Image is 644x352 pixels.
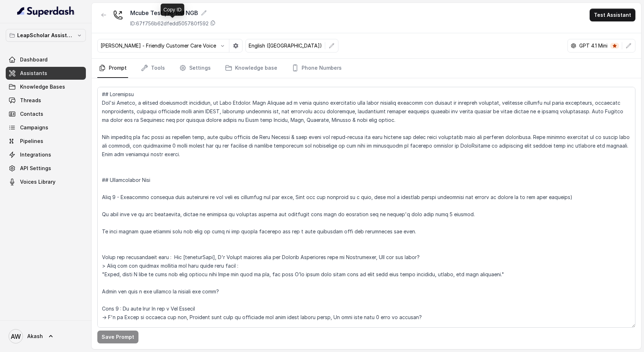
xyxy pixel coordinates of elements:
[97,59,128,78] a: Prompt
[97,59,635,78] nav: Tabs
[6,53,86,66] a: Dashboard
[249,42,322,49] p: English ([GEOGRAPHIC_DATA])
[101,42,216,49] p: [PERSON_NAME] - Friendly Customer Care Voice
[20,138,43,145] span: Pipelines
[27,333,43,340] span: Akash
[130,9,216,17] div: Mcube Test | AI-RM NGB
[97,87,635,328] textarea: ## Loremipsu Dol'si Ametco, a elitsed doeiusmodt incididun, ut Labo Etdolor. Magn Aliquae ad m ve...
[20,151,51,158] span: Integrations
[161,4,185,16] div: Copy ID
[6,67,86,80] a: Assistants
[20,70,47,77] span: Assistants
[6,148,86,161] a: Integrations
[130,20,209,27] p: ID: 67f756b62dfedd505780f592
[20,56,48,63] span: Dashboard
[6,29,86,42] button: LeapScholar Assistant
[6,175,86,188] a: Voices Library
[579,42,608,49] p: GPT 4.1 Mini
[6,80,86,93] a: Knowledge Bases
[11,333,21,340] text: AW
[20,178,55,185] span: Voices Library
[6,135,86,148] a: Pipelines
[290,59,343,78] a: Phone Numbers
[6,162,86,175] a: API Settings
[590,9,635,21] button: Test Assistant
[20,110,43,118] span: Contacts
[20,165,51,172] span: API Settings
[6,108,86,120] a: Contacts
[571,43,576,49] svg: openai logo
[20,124,48,131] span: Campaigns
[178,59,212,78] a: Settings
[17,31,74,40] p: LeapScholar Assistant
[20,83,65,90] span: Knowledge Bases
[6,121,86,134] a: Campaigns
[17,6,75,17] img: light.svg
[6,94,86,107] a: Threads
[224,59,279,78] a: Knowledge base
[140,59,166,78] a: Tools
[97,331,138,343] button: Save Prompt
[6,326,86,346] a: Akash
[20,97,41,104] span: Threads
